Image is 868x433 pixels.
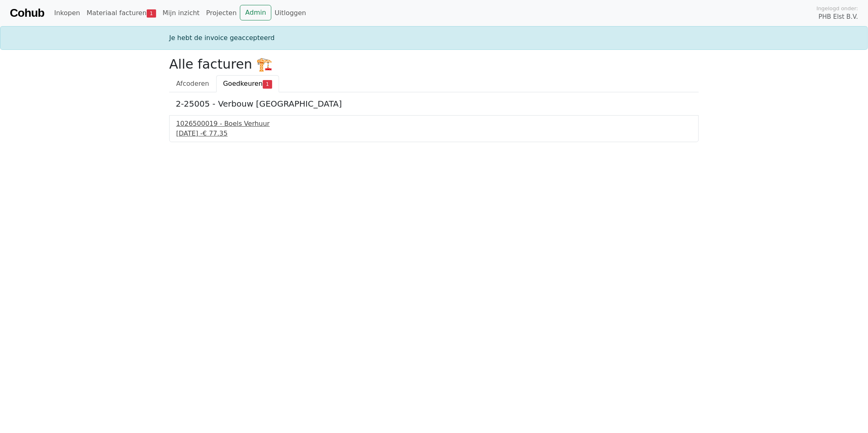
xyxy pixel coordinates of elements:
a: 1026500019 - Boels Verhuur[DATE] -€ 77.35 [176,119,692,138]
a: Inkopen [51,5,83,21]
span: Afcoderen [176,80,209,87]
a: Cohub [10,3,44,23]
a: Uitloggen [271,5,309,21]
h5: 2-25005 - Verbouw [GEOGRAPHIC_DATA] [176,99,692,109]
span: € 77.35 [203,129,228,137]
span: 1 [263,80,272,88]
a: Admin [240,5,271,20]
span: Ingelogd onder: [817,4,858,12]
span: Goedkeuren [223,80,263,87]
a: Afcoderen [169,75,216,92]
div: 1026500019 - Boels Verhuur [176,119,692,129]
a: Projecten [203,5,240,21]
a: Goedkeuren1 [216,75,279,92]
div: [DATE] - [176,129,692,138]
span: 1 [147,9,156,18]
h2: Alle facturen 🏗️ [169,56,699,72]
div: Je hebt de invoice geaccepteerd [164,33,704,43]
a: Materiaal facturen1 [83,5,159,21]
span: PHB Elst B.V. [819,12,858,22]
a: Mijn inzicht [159,5,203,21]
